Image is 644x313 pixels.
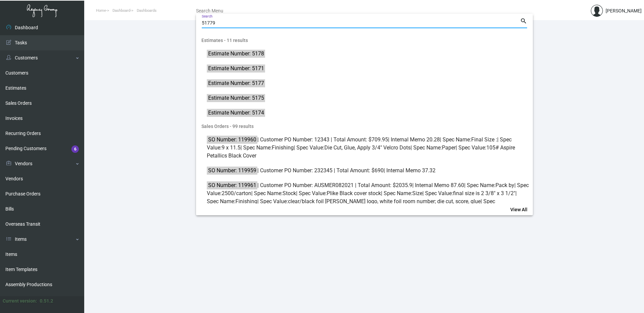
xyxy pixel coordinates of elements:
mark: Estimate Number: 5175 [207,94,265,102]
span: Finishing [272,144,294,151]
mat-icon: search [520,17,527,25]
span: Plike Black cover stock [327,190,381,196]
span: | Customer PO Number: AUSMER082021 | Total Amount: $2035.9 | Internal Memo 87.60 | Spec Name: | S... [207,181,529,222]
mark: Estimate Number: 5178 [207,49,265,58]
span: 2500/carton [222,190,251,196]
span: Stock [283,190,296,196]
span: | Customer PO Number: 232345 | Total Amount: $690 | Internal Memo 37.32 [207,167,529,175]
span: final size is 2 3/8" x 3 1/2" [453,190,515,196]
span: Size [412,190,422,196]
span: Die Cut, Glue, Apply 3/4" Velcro Dots [324,144,411,151]
mark: SO Number: 119959 [207,166,257,175]
span: Estimates - 11 results [196,34,533,46]
span: Sales Orders - 99 results [196,120,533,132]
span: View All [510,207,527,212]
mark: Estimate Number: 5174 [207,108,265,117]
span: Pack by [495,182,514,188]
mark: Estimate Number: 5171 [207,64,265,73]
span: Final Size : [471,136,497,143]
mark: SO Number: 119960 [207,135,257,144]
div: Current version: [3,298,37,305]
span: | Customer PO Number: 12343 | Total Amount: $709.95 | Internal Memo 20.28 | Spec Name: | Spec Val... [207,136,529,160]
mark: Estimate Number: 5177 [207,79,265,87]
span: Paper [442,144,456,151]
span: Finishing [235,198,257,205]
mark: SO Number: 119961 [207,181,257,189]
div: 0.51.2 [40,298,53,305]
span: clear/black foil [PERSON_NAME] logo, white foil room number; die cut, score, glue [288,198,481,205]
span: 9 x 11.5 [222,144,240,151]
